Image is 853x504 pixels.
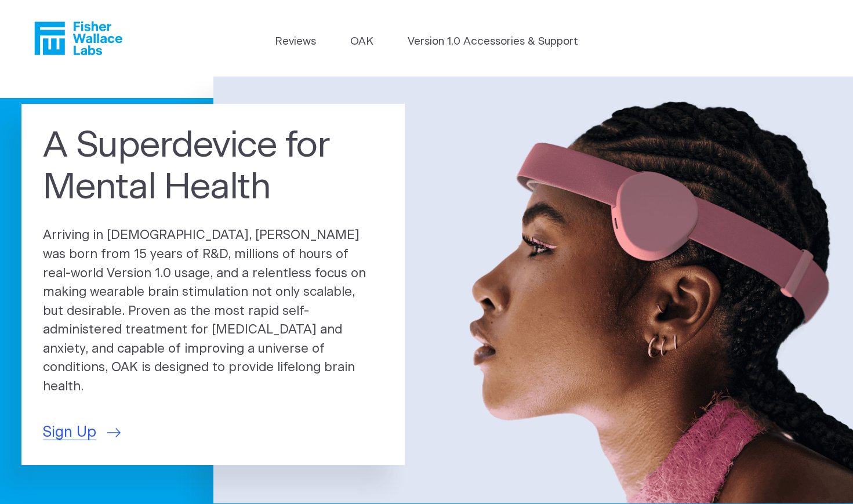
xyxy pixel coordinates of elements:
a: Fisher Wallace [34,21,122,55]
a: OAK [350,34,373,50]
p: Arriving in [DEMOGRAPHIC_DATA], [PERSON_NAME] was born from 15 years of R&D, millions of hours of... [43,226,383,396]
a: Sign Up [43,422,121,444]
a: Reviews [275,34,316,50]
h1: A Superdevice for Mental Health [43,125,383,209]
span: Sign Up [43,422,96,444]
a: Version 1.0 Accessories & Support [408,34,578,50]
